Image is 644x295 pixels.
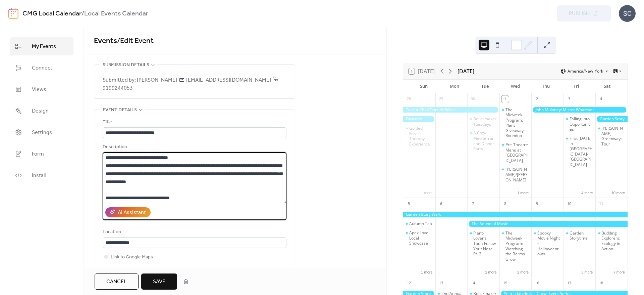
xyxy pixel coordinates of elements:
[482,269,499,275] button: 2 more
[111,253,153,261] span: Link to Google Maps
[533,279,541,287] div: 16
[467,116,499,127] div: Boilermaker Tuesdays
[533,95,541,103] div: 2
[601,126,625,146] div: [PERSON_NAME] Greenways Tour
[515,189,531,195] button: 1 more
[570,116,593,132] div: Falling into Opportunities
[501,200,509,207] div: 8
[597,200,605,207] div: 11
[103,76,286,92] span: Submitted by: [PERSON_NAME] [EMAIL_ADDRESS][DOMAIN_NAME]
[103,106,137,114] span: Event details
[595,126,628,146] div: Cary Greenways Tour
[561,80,592,93] div: Fri
[32,64,52,72] span: Connect
[10,102,73,120] a: Design
[595,116,628,122] div: Garden Story Walk
[103,228,285,236] div: Location
[32,86,46,94] span: Views
[499,107,532,139] div: The Midweek Program: Plant Giveaway Roundup
[595,230,628,251] div: Budding Explorers: Ecology in Action
[10,80,73,98] a: Views
[537,230,561,257] div: Spooky Movie Night – Halloweentown
[95,273,139,290] a: Cancel
[437,279,445,287] div: 13
[409,230,433,246] div: Apex Love Local Showcase
[105,207,151,217] button: AI Assistant
[94,34,117,48] a: Events
[467,230,499,257] div: Plant-Lover's Tour: Follow Your Nose Pt. 2
[403,212,628,217] div: Garden Story Walk
[470,80,500,93] div: Tue
[403,107,499,113] div: Take a Child Outside Week
[499,230,532,262] div: The Midweek Program: Watching the Berms Grow
[403,126,435,146] div: Guided Forest Therapy Experience
[499,142,532,163] div: Pre-Theatre Menu at Alley Twenty Six
[505,167,529,182] div: [PERSON_NAME]/[PERSON_NAME]
[118,209,146,217] div: AI Assistant
[563,116,596,132] div: Falling into Opportunities
[403,116,435,122] div: Disaster!
[405,200,413,207] div: 5
[499,167,532,182] div: Mary Chapin Carpenter/Brandy Clark
[405,95,413,103] div: 28
[84,7,148,20] b: Local Events Calendar
[10,37,73,55] a: My Events
[531,230,563,257] div: Spooky Movie Night – Halloweentown
[469,95,477,103] div: 30
[473,130,497,151] div: A Cozy Mediterranean Dinner Party
[531,80,561,93] div: Thu
[403,221,435,226] div: Autumn Tea
[418,189,435,195] button: 1 more
[566,200,573,207] div: 10
[405,279,413,287] div: 12
[601,230,625,251] div: Budding Explorers: Ecology in Action
[153,278,165,286] span: Save
[566,95,573,103] div: 3
[597,279,605,287] div: 18
[32,43,56,51] span: My Events
[597,95,605,103] div: 4
[437,95,445,103] div: 29
[103,61,149,69] span: Submission details
[467,130,499,151] div: A Cozy Mediterranean Dinner Party
[409,80,439,93] div: Sun
[10,59,73,77] a: Connect
[10,166,73,184] a: Install
[563,136,596,167] div: First Friday in Downtown Fuquay-Varina
[592,80,622,93] div: Sat
[439,80,470,93] div: Mon
[469,279,477,287] div: 14
[619,5,636,22] div: SC
[505,230,529,262] div: The Midweek Program: Watching the Berms Grow
[505,107,529,139] div: The Midweek Program: Plant Giveaway Roundup
[403,230,435,246] div: Apex Love Local Showcase
[10,145,73,163] a: Form
[579,189,595,195] button: 4 more
[501,95,509,103] div: 1
[106,278,127,286] span: Cancel
[409,126,433,146] div: Guided Forest Therapy Experience
[473,116,497,127] div: Boilermaker Tuesdays
[8,8,18,19] img: logo
[32,129,52,137] span: Settings
[515,269,531,275] button: 2 more
[501,279,509,287] div: 15
[32,150,44,158] span: Form
[563,230,596,241] div: Garden Storytime
[103,75,278,93] span: 9199244053
[533,200,541,207] div: 9
[103,118,285,126] div: Title
[467,221,628,227] div: The Sound of Music
[32,172,46,180] span: Install
[82,7,84,20] b: /
[469,200,477,207] div: 7
[609,189,628,195] button: 10 more
[458,67,474,75] div: [DATE]
[117,34,154,48] span: / Edit Event
[531,107,628,113] div: John Mulaney: Mister Whatever
[10,123,73,141] a: Settings
[611,269,628,275] button: 7 more
[570,136,593,167] div: First [DATE] in [GEOGRAPHIC_DATA]-[GEOGRAPHIC_DATA]
[103,143,285,151] div: Description
[473,230,497,257] div: Plant-Lover's Tour: Follow Your Nose Pt. 2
